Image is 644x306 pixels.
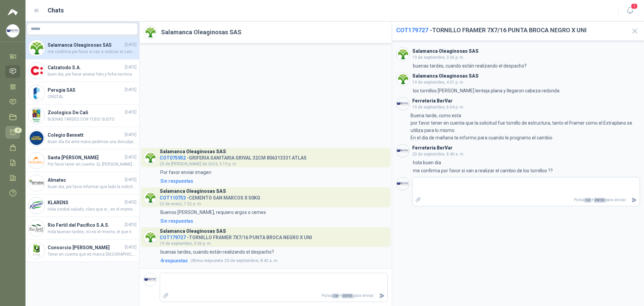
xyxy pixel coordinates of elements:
img: Company Logo [29,243,45,259]
p: me confirma por favor si van a realizar el cambio de los tornillos ?? [413,167,553,174]
a: 6 [5,126,20,138]
h2: - TORNILLO FRAMER 7X7/16 PUNTA BROCA NEGRO X UNI [396,26,626,35]
span: Ctrl [584,198,591,203]
p: Por favor enviar imagen [160,169,211,176]
span: [DATE] [125,199,137,206]
p: Buenos [PERSON_NAME], requiero argox o cemex [160,209,266,216]
span: ENTER [594,198,605,203]
h3: Salamanca Oleaginosas SAS [412,49,479,53]
img: Company Logo [29,220,45,236]
p: los tornillos [PERSON_NAME] lenteja plana y llegaron cabeza redonda [413,87,559,94]
span: CRISTAL [48,94,137,100]
span: [DATE] [125,154,137,161]
h4: Almatec [48,176,123,184]
h4: KLARENS [48,199,123,206]
span: 19 de septiembre, 3:36 p. m. [412,55,464,60]
img: Company Logo [29,85,45,101]
span: 19 de septiembre, 6:04 p. m. [412,105,464,110]
img: Company Logo [144,231,157,244]
h3: Ferreteria BerVar [412,146,452,150]
h3: Salamanca Oleaginosas SAS [160,189,226,193]
button: Enviar [376,290,387,302]
span: buen dia, por favor anexar foto y ficha tecnica [48,71,137,78]
p: buenas tardes, cuando están realizando el despacho? [413,62,527,70]
img: Company Logo [396,177,409,190]
h3: Ferreteria BerVar [412,99,452,103]
div: Sin respuestas [160,217,193,225]
a: Company LogoZoologico De Cali[DATE]BUENAS TARDES CON TODO GUSTO [25,104,139,127]
img: Company Logo [29,40,45,56]
h3: Salamanca Oleaginosas SAS [412,74,479,78]
span: 19 de septiembre, 4:31 p. m. [412,80,464,85]
h4: Colegio Bennett [48,131,123,139]
h4: Perugia SAS [48,86,123,94]
h4: Zoologico De Cali [48,109,123,116]
a: Company LogoSanta [PERSON_NAME][DATE]Por favor tener en cuenta. EL [PERSON_NAME] viene de 75 metr... [25,149,139,172]
a: Company LogoConsorcio [PERSON_NAME][DATE]Tener en cuenta que es marca [GEOGRAPHIC_DATA] [25,239,139,262]
a: Sin respuestas [159,177,388,185]
label: Adjuntar archivos [413,194,424,206]
span: BUENAS TARDES CON TODO GUSTO [48,116,137,123]
a: Company LogoKLARENS[DATE]Hola cordial saludo, claro que si , en el momento en que la despachemos ... [25,194,139,217]
span: ENTER [341,294,353,298]
a: Company LogoSalamanca Oleaginosas SAS[DATE]me confirma por favor si van a realizar el cambio de l... [25,37,139,59]
span: 6 [14,128,22,133]
h4: Santa [PERSON_NAME] [48,154,123,161]
img: Company Logo [29,107,45,124]
img: Company Logo [144,26,157,39]
span: Ultima respuesta [191,257,223,264]
img: Company Logo [29,62,45,79]
span: me confirma por favor si van a realizar el cambio de los tornillos ?? [48,49,137,55]
p: Buena tarde, como esta por favor tener en cuenta que la solicitud fue tornillo de estructura, tan... [411,112,640,141]
span: COT179727 [160,235,186,240]
h4: - GRIFERIA SANITARIA GRIVAL 32CM 806313331 ATLAS [160,154,307,160]
p: Pulsa + para enviar [424,194,629,206]
span: 20 de septiembre, 8:40 a. m. [412,152,465,157]
span: Hola cordial saludo, claro que si , en el momento en que la despachemos te adjunto la guía para e... [48,206,137,213]
span: Buen día De ante mano pedimos una disculpa por lo sucedido, novedad de la cotizacion el valor es ... [48,139,137,145]
img: Company Logo [396,48,409,60]
span: [DATE] [125,177,137,183]
span: 19 de septiembre, 3:36 p. m. [160,241,212,246]
h4: - TORNILLO FRAMER 7X7/16 PUNTA BROCA NEGRO X UNI [160,233,312,239]
a: Sin respuestas [159,217,388,225]
img: Company Logo [144,151,157,164]
img: Logo peakr [8,8,18,16]
img: Company Logo [396,73,409,85]
a: Company LogoColegio Bennett[DATE]Buen día De ante mano pedimos una disculpa por lo sucedido, nove... [25,127,139,149]
span: Ctrl [332,294,339,298]
span: Buen dia, por favor informar que lado la solicitas ? [48,184,137,190]
h1: Chats [48,6,64,15]
span: COT075952 [160,155,186,161]
img: Company Logo [396,97,409,110]
label: Adjuntar archivos [160,290,171,302]
span: Por favor tener en cuenta. EL [PERSON_NAME] viene de 75 metros, me confirmas si necesitas que ven... [48,161,137,168]
span: Tener en cuenta que es marca [GEOGRAPHIC_DATA] [48,251,137,258]
h4: Salamanca Oleaginosas SAS [48,41,123,49]
span: [DATE] [125,132,137,138]
span: [DATE] [125,42,137,48]
p: buenas tardes, cuando están realizando el despacho? [160,248,274,256]
img: Company Logo [29,175,45,191]
h4: Consorcio [PERSON_NAME] [48,244,123,251]
a: Company LogoCalzatodo S.A.[DATE]buen dia, por favor anexar foto y ficha tecnica [25,59,139,82]
button: Enviar [629,194,640,206]
img: Company Logo [29,198,45,214]
h3: Salamanca Oleaginosas SAS [160,229,226,233]
span: [DATE] [125,222,137,228]
h2: Salamanca Oleaginosas SAS [161,28,241,37]
span: [DATE] [125,87,137,93]
a: Company LogoRio Fertil del Pacífico S.A.S.[DATE]Hola buenas tardes, no es el mismo, el que nosotr... [25,217,139,239]
span: 1 [631,3,638,9]
p: Pulsa + para enviar [171,290,376,302]
span: 20 de septiembre, 8:42 a. m. [191,257,278,264]
span: [DATE] [125,244,137,251]
span: COT110753 [160,195,186,201]
span: 25 de [PERSON_NAME] de 2024, 3:19 p. m. [160,162,237,166]
img: Company Logo [144,191,157,204]
img: Company Logo [144,273,157,286]
h4: Calzatodo S.A. [48,64,123,71]
h4: Rio Fertil del Pacífico S.A.S. [48,221,123,229]
button: 1 [624,5,636,17]
span: Hola buenas tardes, no es el mismo, el que nosotros manejamos es marca truper y adjuntamos la fic... [48,229,137,235]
